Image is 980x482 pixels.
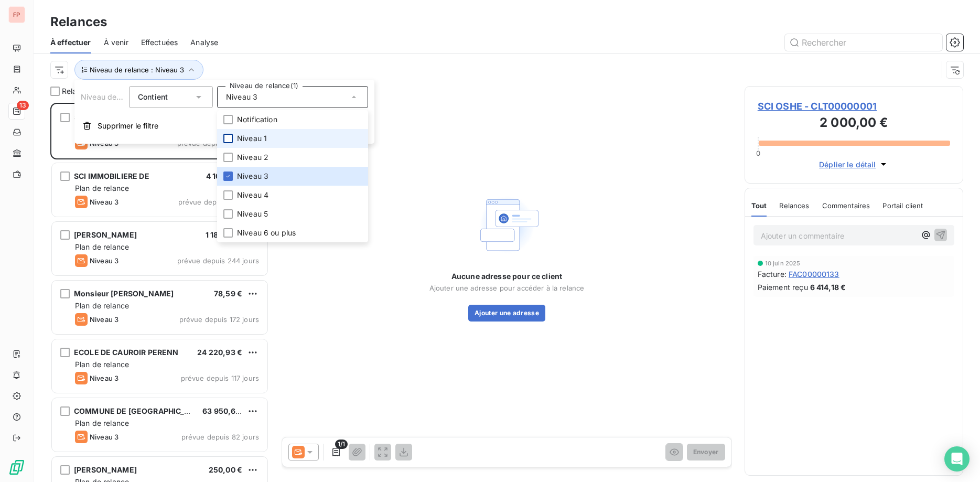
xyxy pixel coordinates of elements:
[237,190,268,200] span: Niveau 4
[181,374,259,382] span: prévue depuis 117 jours
[237,114,277,125] span: Notification
[74,289,174,298] span: Monsieur [PERSON_NAME]
[50,103,269,482] div: grid
[8,459,25,476] img: Logo LeanPay
[50,13,107,31] h3: Relances
[104,37,128,48] span: À venir
[17,101,29,110] span: 13
[90,198,119,206] span: Niveau 3
[816,158,892,170] button: Déplier le détail
[473,191,541,259] img: Empty state
[882,201,923,210] span: Portail client
[75,184,129,192] span: Plan de relance
[237,133,267,144] span: Niveau 1
[944,446,970,472] div: Open Intercom Messenger
[237,152,268,163] span: Niveau 2
[758,282,808,293] span: Paiement reçu
[756,149,760,157] span: 0
[765,260,801,266] span: 10 juin 2025
[779,201,809,210] span: Relances
[75,419,129,427] span: Plan de relance
[90,433,119,441] span: Niveau 3
[789,269,839,280] span: FAC00000133
[810,282,846,293] span: 6 414,18 €
[74,114,374,137] button: Supprimer le filtre
[75,360,129,369] span: Plan de relance
[50,37,91,48] span: À effectuer
[214,289,242,298] span: 78,59 €
[62,86,93,97] span: Relances
[181,433,259,441] span: prévue depuis 82 jours
[206,172,243,180] span: 4 100,10 €
[75,301,129,310] span: Plan de relance
[8,6,25,23] div: FP
[74,465,137,474] span: [PERSON_NAME]
[758,113,950,134] h3: 2 000,00 €
[237,228,296,238] span: Niveau 6 ou plus
[138,92,168,101] span: Contient
[209,465,242,474] span: 250,00 €
[202,406,247,415] span: 63 950,60 €
[819,159,876,170] span: Déplier le détail
[226,92,257,102] span: Niveau 3
[197,348,242,357] span: 24 220,93 €
[74,230,137,239] span: [PERSON_NAME]
[74,172,149,180] span: SCI IMMOBILIERE DE
[190,37,218,48] span: Analyse
[75,242,129,251] span: Plan de relance
[758,99,950,113] span: SCI OSHE - CLT00000001
[451,271,562,282] span: Aucune adresse pour ce client
[74,113,109,122] span: SCI OSHE
[177,256,259,265] span: prévue depuis 244 jours
[90,256,119,265] span: Niveau 3
[429,284,585,292] span: Ajouter une adresse pour accéder à la relance
[468,305,545,322] button: Ajouter une adresse
[785,34,942,51] input: Rechercher
[335,440,348,449] span: 1/1
[237,209,268,219] span: Niveau 5
[74,348,178,357] span: ECOLE DE CAUROIR PERENN
[90,315,119,324] span: Niveau 3
[237,171,268,181] span: Niveau 3
[141,37,178,48] span: Effectuées
[687,444,725,460] button: Envoyer
[90,374,119,382] span: Niveau 3
[751,201,767,210] span: Tout
[90,66,184,74] span: Niveau de relance : Niveau 3
[74,406,210,415] span: COMMUNE DE [GEOGRAPHIC_DATA]-
[179,315,259,324] span: prévue depuis 172 jours
[178,198,259,206] span: prévue depuis 474 jours
[758,269,787,280] span: Facture :
[206,230,243,239] span: 1 180,29 €
[81,92,145,101] span: Niveau de relance
[98,121,158,131] span: Supprimer le filtre
[822,201,870,210] span: Commentaires
[74,60,203,80] button: Niveau de relance : Niveau 3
